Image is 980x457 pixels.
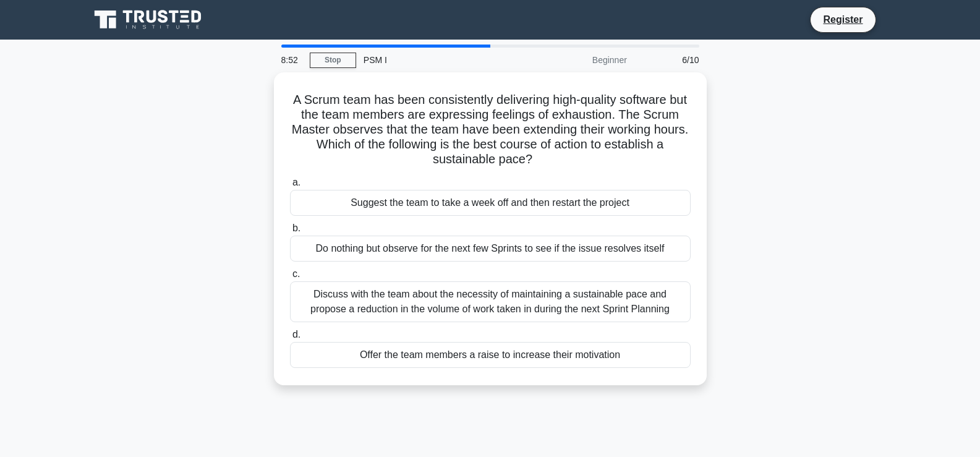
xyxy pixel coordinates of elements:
div: 8:52 [274,48,310,72]
a: Register [816,12,870,27]
div: Discuss with the team about the necessity of maintaining a sustainable pace and propose a reducti... [290,281,691,322]
span: d. [292,329,300,340]
h5: A Scrum team has been consistently delivering high-quality software but the team members are expr... [289,92,692,168]
span: c. [292,268,300,279]
span: a. [292,177,300,187]
span: b. [292,223,300,233]
div: Do nothing but observe for the next few Sprints to see if the issue resolves itself [290,236,691,262]
div: PSM I [356,48,526,72]
div: Beginner [526,48,634,72]
div: Offer the team members a raise to increase their motivation [290,342,691,368]
div: Suggest the team to take a week off and then restart the project [290,190,691,216]
a: Stop [310,53,356,68]
div: 6/10 [634,48,707,72]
